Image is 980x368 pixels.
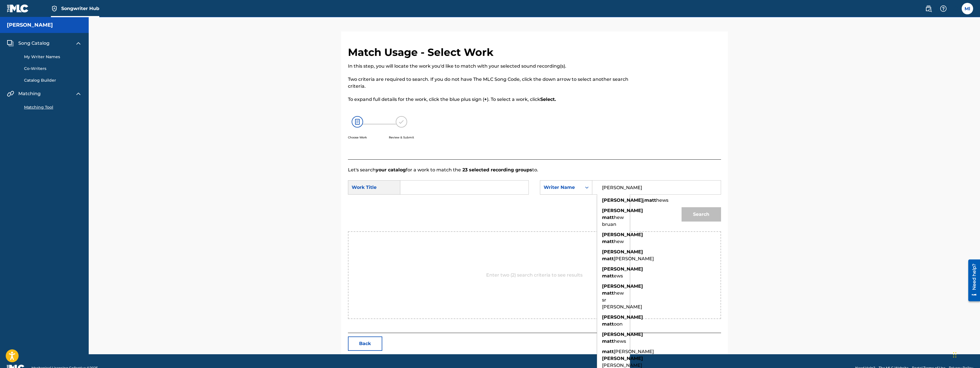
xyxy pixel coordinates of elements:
[540,97,556,102] strong: Select.
[614,239,624,244] span: hew
[951,340,980,368] iframe: Chat Widget
[614,338,626,344] span: hews
[486,272,583,279] p: Enter two (2) search criteria to see results
[602,314,643,320] strong: [PERSON_NAME]
[614,349,654,354] span: [PERSON_NAME]
[7,4,29,13] img: MLC Logo
[348,76,635,90] p: Two criteria are required to search. If you do not have The MLC Song Code, click the down arrow t...
[953,6,958,11] div: Notifications
[602,290,642,310] span: hew sr [PERSON_NAME]
[348,63,635,70] p: In this step, you will locate the work you'd like to match with your selected sound recording(s).
[348,167,721,173] p: Let's search for a work to match the to.
[614,256,654,261] span: [PERSON_NAME]
[614,273,623,279] span: ews
[964,257,980,304] iframe: Resource Center
[18,40,50,47] span: Song Catalog
[348,46,496,59] h2: Match Usage - Select Work
[602,332,643,337] strong: [PERSON_NAME]
[644,197,656,203] strong: matt
[348,135,367,140] p: Choose Work
[7,90,14,97] img: Matching
[7,22,53,28] h5: Matt lance
[352,116,363,128] img: 26af456c4569493f7445.svg
[389,135,414,140] p: Review & Submit
[602,197,643,203] strong: [PERSON_NAME]
[602,338,614,344] strong: matt
[938,3,949,14] div: Help
[61,5,99,12] span: Songwriter Hub
[962,3,973,14] div: User Menu
[24,77,82,83] a: Catalog Builder
[602,290,614,296] strong: matt
[376,167,406,173] strong: your catalog
[348,173,721,231] form: Search Form
[602,215,614,220] strong: matt
[602,363,642,368] span: [PERSON_NAME]
[18,90,41,97] span: Matching
[953,346,957,363] div: Drag
[602,283,643,289] strong: [PERSON_NAME]
[925,5,932,12] img: search
[24,54,82,60] a: My Writer Names
[24,66,82,72] a: Co-Writers
[51,5,58,12] img: Top Rightsholder
[602,256,614,261] strong: matt
[7,40,50,47] a: Song CatalogSong Catalog
[602,356,643,361] strong: [PERSON_NAME]
[602,349,614,354] strong: matt
[602,249,643,255] strong: [PERSON_NAME]
[348,96,635,103] p: To expand full details for the work, click the blue plus sign ( ). To select a work, click
[544,184,578,191] div: Writer Name
[75,90,82,97] img: expand
[461,167,532,173] strong: 23 selected recording groups
[643,197,644,203] span: j
[614,321,623,327] span: oon
[396,116,407,128] img: 173f8e8b57e69610e344.svg
[484,97,487,102] strong: +
[923,3,934,14] a: Public Search
[24,104,82,110] a: Matching Tool
[602,321,614,327] strong: matt
[602,208,643,213] strong: [PERSON_NAME]
[940,5,947,12] img: help
[602,266,643,272] strong: [PERSON_NAME]
[602,239,614,244] strong: matt
[602,232,643,237] strong: [PERSON_NAME]
[7,40,14,47] img: Song Catalog
[75,40,82,47] img: expand
[348,336,382,351] button: Back
[656,197,668,203] span: hews
[602,273,614,279] strong: matt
